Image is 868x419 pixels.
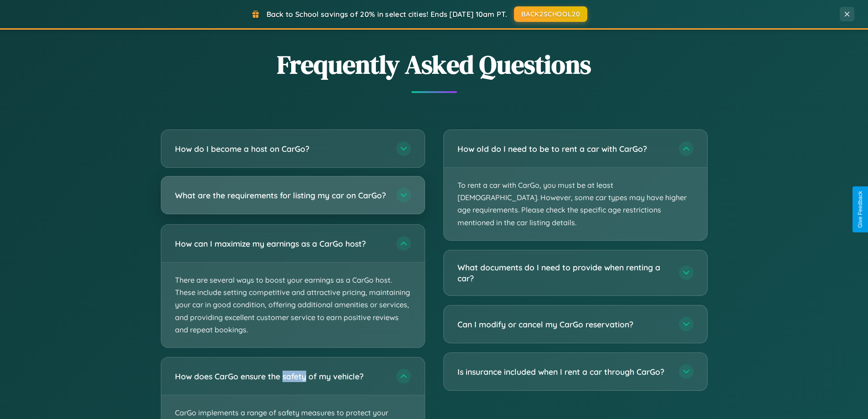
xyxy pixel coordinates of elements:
[457,143,670,155] h3: How old do I need to be to rent a car with CarGo?
[444,168,707,240] p: To rent a car with CarGo, you must be at least [DEMOGRAPHIC_DATA]. However, some car types may ha...
[267,10,507,19] span: Back to School savings of 20% in select cities! Ends [DATE] 10am PT.
[514,6,587,22] button: BACK2SCHOOL20
[457,366,670,378] h3: Is insurance included when I rent a car through CarGo?
[175,143,387,155] h3: How do I become a host on CarGo?
[457,319,670,330] h3: Can I modify or cancel my CarGo reservation?
[857,191,863,228] div: Give Feedback
[457,262,670,284] h3: What documents do I need to provide when renting a car?
[175,190,387,201] h3: What are the requirements for listing my car on CarGo?
[175,371,387,382] h3: How does CarGo ensure the safety of my vehicle?
[161,47,708,82] h2: Frequently Asked Questions
[161,263,425,347] p: There are several ways to boost your earnings as a CarGo host. These include setting competitive ...
[175,238,387,249] h3: How can I maximize my earnings as a CarGo host?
